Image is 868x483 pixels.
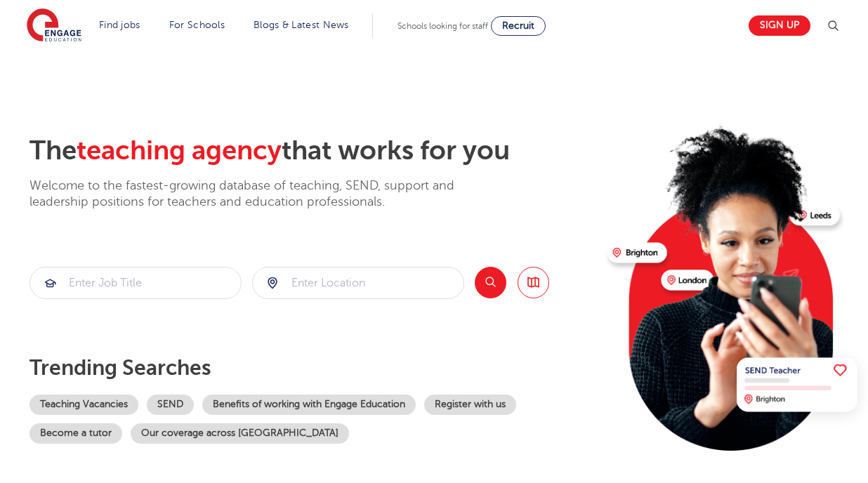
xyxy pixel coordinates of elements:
[202,395,416,415] a: Benefits of working with Engage Education
[29,178,493,211] p: Welcome to the fastest-growing database of teaching, SEND, support and leadership positions for t...
[475,267,506,298] button: Search
[424,395,516,415] a: Register with us
[30,267,241,298] input: Submit
[29,395,138,415] a: Teaching Vacancies
[99,20,140,30] a: Find jobs
[491,16,546,36] a: Recruit
[29,135,596,167] h2: The that works for you
[253,267,463,298] input: Submit
[77,135,282,166] span: teaching agency
[27,8,81,44] img: Engage Education
[29,423,122,444] a: Become a tutor
[252,267,464,299] div: Submit
[254,20,349,30] a: Blogs & Latest News
[29,267,242,299] div: Submit
[169,20,225,30] a: For Schools
[749,15,810,36] a: Sign up
[397,21,488,31] span: Schools looking for staff
[502,20,534,31] span: Recruit
[131,423,349,444] a: Our coverage across [GEOGRAPHIC_DATA]
[29,355,596,381] p: Trending searches
[147,395,194,415] a: SEND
